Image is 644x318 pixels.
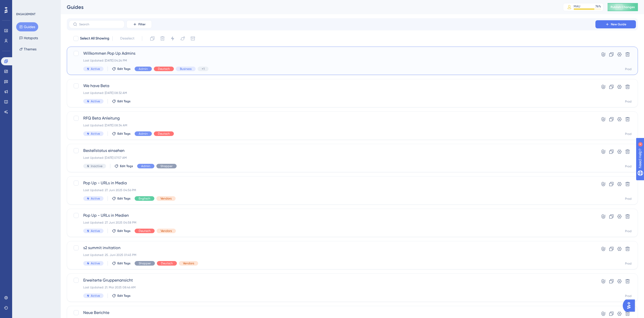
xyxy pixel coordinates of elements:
[16,22,38,31] button: Guides
[91,196,100,201] span: Active
[158,67,170,71] span: Deutsch
[83,123,581,127] div: Last Updated: [DATE] 08:34 AM
[83,285,581,289] div: Last Updated: 21. Mai 2025 08:46 AM
[112,294,131,298] button: Edit Tags
[141,164,150,168] span: Admin
[112,229,131,233] button: Edit Tags
[608,3,638,11] button: Publish Changes
[83,156,581,160] div: Last Updated: [DATE] 07:57 AM
[83,212,581,218] span: Pop Up - URLs in Medien
[120,35,134,42] span: Deselect
[83,188,581,192] div: Last Updated: 27. Juni 2025 04:56 PM
[112,132,131,136] button: Edit Tags
[139,67,148,71] span: Admin
[16,33,41,43] button: Hotspots
[117,67,131,71] span: Edit Tags
[117,229,131,233] span: Edit Tags
[127,20,152,28] button: Filter
[67,4,550,11] div: Guides
[117,132,131,136] span: Edit Tags
[183,261,194,265] span: Vendors
[112,261,131,265] button: Edit Tags
[117,99,131,103] span: Edit Tags
[625,229,632,233] div: Prod
[83,58,581,63] div: Last Updated: [DATE] 04:24 PM
[138,22,146,26] span: Filter
[83,277,581,283] span: Erweiterte Gruppenansicht
[202,67,204,71] span: +1
[117,261,131,265] span: Edit Tags
[83,148,581,154] span: Bestellstatus einsehen
[83,83,581,89] span: We have Beta
[116,34,139,43] button: Deselect
[625,164,632,168] div: Prod
[595,20,636,28] button: New Guide
[91,67,100,71] span: Active
[158,132,170,136] span: Deutsch
[623,298,638,313] iframe: UserGuiding AI Assistant Launcher
[114,164,133,168] button: Edit Tags
[83,50,581,56] span: Willkommen Pop Up Admins
[91,229,100,233] span: Active
[83,91,581,95] div: Last Updated: [DATE] 08:32 AM
[112,196,131,201] button: Edit Tags
[83,115,581,121] span: RFQ Beta Anleitung
[91,294,100,298] span: Active
[91,164,102,168] span: Inactive
[625,132,632,136] div: Prod
[625,197,632,201] div: Prod
[161,229,172,233] span: Vendors
[83,310,581,316] span: Neue Berichte
[611,22,626,26] span: New Guide
[112,67,131,71] button: Edit Tags
[83,253,581,257] div: Last Updated: 25. Juni 2025 01:45 PM
[574,4,580,8] div: MAU
[35,3,37,7] div: 4
[12,1,32,7] span: Need Help?
[91,132,100,136] span: Active
[161,261,173,265] span: Deutsch
[83,221,581,225] div: Last Updated: 27. Juni 2025 04:58 PM
[79,23,120,26] input: Search
[80,35,109,42] span: Select All Showing
[91,261,100,265] span: Active
[160,164,173,168] span: Shopper
[117,196,131,201] span: Edit Tags
[625,67,632,71] div: Prod
[180,67,192,71] span: Business
[91,99,100,103] span: Active
[112,99,131,103] button: Edit Tags
[16,12,35,16] div: ENGAGEMENT
[625,262,632,266] div: Prod
[139,229,151,233] span: Deutsch
[16,45,39,54] button: Themes
[117,294,131,298] span: Edit Tags
[160,196,172,201] span: Vendors
[139,196,150,201] span: Englisch
[611,5,635,9] span: Publish Changes
[625,100,632,104] div: Prod
[83,180,581,186] span: Pop Up - URLs in Media
[83,245,581,251] span: s2 summit invitation
[120,164,133,168] span: Edit Tags
[139,261,151,265] span: Shopper
[595,4,601,8] div: 76 %
[625,294,632,298] div: Prod
[139,132,148,136] span: Admin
